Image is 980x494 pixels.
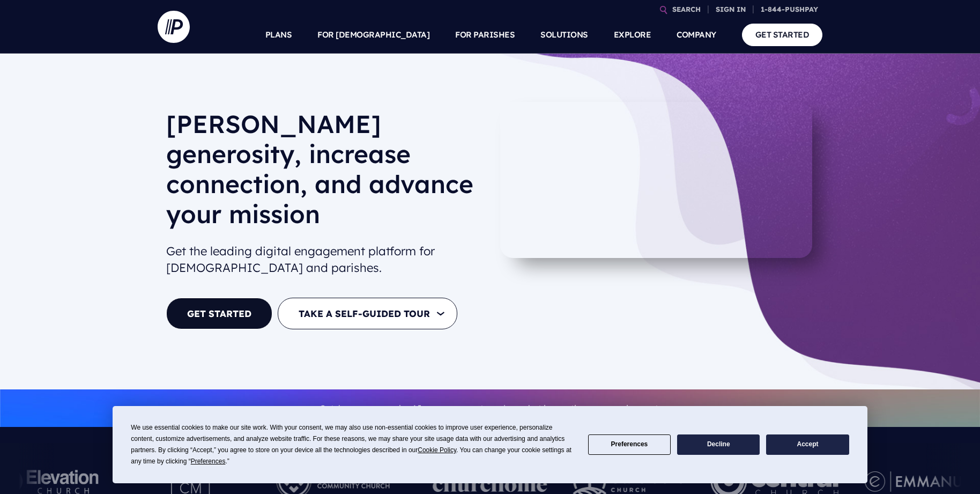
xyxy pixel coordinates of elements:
[614,16,651,54] a: EXPLORE
[677,434,760,455] button: Decline
[166,298,272,329] a: GET STARTED
[166,109,481,238] h1: [PERSON_NAME] generosity, increase connection, and advance your mission
[131,422,575,467] div: We use essential cookies to make our site work. With your consent, we may also use non-essential ...
[317,16,429,54] a: FOR [DEMOGRAPHIC_DATA]
[191,458,226,465] span: Preferences
[540,16,588,54] a: SOLUTIONS
[455,16,515,54] a: FOR PARISHES
[166,239,481,281] h2: Get the leading digital engagement platform for [DEMOGRAPHIC_DATA] and parishes.
[766,434,849,455] button: Accept
[677,16,716,54] a: COMPANY
[742,24,823,46] a: GET STARTED
[506,403,660,414] a: see what innovations are coming next.
[588,434,671,455] button: Preferences
[278,298,457,329] button: TAKE A SELF-GUIDED TOUR
[418,446,456,454] span: Cookie Policy
[113,406,867,483] div: Cookie Consent Prompt
[166,396,814,421] p: Catch up on our major AI announcements and
[265,16,292,54] a: PLANS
